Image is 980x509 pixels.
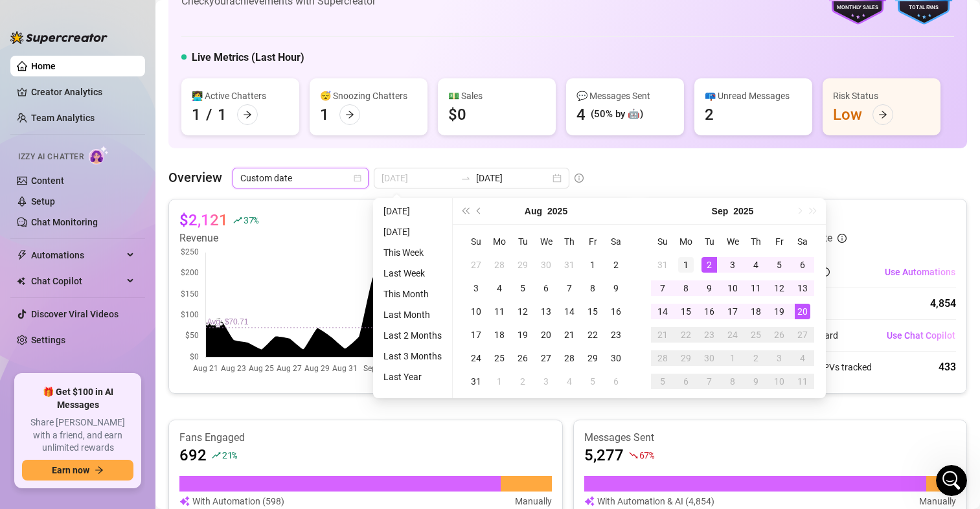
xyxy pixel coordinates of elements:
[10,31,108,44] img: logo-BBDzfeDw.svg
[584,494,595,508] img: svg%3e
[511,277,534,300] td: 2025-08-05
[488,323,511,346] td: 2025-08-18
[698,346,721,370] td: 2025-09-30
[179,231,258,246] article: Revenue
[378,369,447,385] li: Last Year
[701,350,717,366] div: 30
[22,460,133,481] button: Earn nowarrow-right
[725,350,740,366] div: 1
[748,257,764,273] div: 4
[604,370,628,393] td: 2025-09-06
[492,280,507,296] div: 4
[791,300,814,323] td: 2025-09-20
[608,304,624,319] div: 16
[678,304,694,319] div: 15
[468,374,484,389] div: 31
[585,257,600,273] div: 1
[768,277,791,300] td: 2025-09-12
[771,280,787,296] div: 12
[698,300,721,323] td: 2025-09-16
[534,277,558,300] td: 2025-08-06
[791,253,814,277] td: 2025-09-06
[547,198,567,224] button: Choose a year
[705,104,714,125] div: 2
[725,280,740,296] div: 10
[179,445,207,466] article: 692
[515,374,530,389] div: 2
[655,374,670,389] div: 5
[768,300,791,323] td: 2025-09-19
[464,346,488,370] td: 2025-08-24
[791,230,814,253] th: Sa
[562,257,577,273] div: 31
[468,280,484,296] div: 3
[492,304,507,319] div: 11
[674,230,698,253] th: Mo
[939,359,956,375] div: 433
[382,171,455,185] input: Start date
[748,327,764,343] div: 25
[31,61,56,71] a: Home
[838,234,847,243] span: info-circle
[748,350,764,366] div: 2
[538,374,554,389] div: 3
[733,198,753,224] button: Choose a year
[608,327,624,343] div: 23
[488,277,511,300] td: 2025-08-04
[725,374,740,389] div: 8
[492,350,507,366] div: 25
[179,431,552,445] article: Fans Engaged
[511,230,534,253] th: Tu
[771,257,787,273] div: 5
[721,230,744,253] th: We
[674,300,698,323] td: 2025-09-15
[833,89,930,103] div: Risk Status
[608,257,624,273] div: 2
[712,198,729,224] button: Choose a month
[378,245,447,260] li: This Week
[17,277,25,286] img: Chat Copilot
[651,346,674,370] td: 2025-09-28
[678,280,694,296] div: 8
[378,224,447,240] li: [DATE]
[748,374,764,389] div: 9
[651,370,674,393] td: 2025-10-05
[31,271,123,291] span: Chat Copilot
[31,82,135,102] a: Creator Analytics
[584,445,624,466] article: 5,277
[584,431,957,445] article: Messages Sent
[884,262,956,282] button: Use Automations
[515,494,552,508] article: Manually
[721,277,744,300] td: 2025-09-10
[378,266,447,281] li: Last Week
[678,374,694,389] div: 6
[538,304,554,319] div: 13
[468,327,484,343] div: 17
[488,346,511,370] td: 2025-08-25
[511,323,534,346] td: 2025-08-19
[378,348,447,364] li: Last 3 Months
[558,370,581,393] td: 2025-09-04
[378,203,447,219] li: [DATE]
[678,257,694,273] div: 1
[31,175,64,186] a: Content
[31,309,119,319] a: Discover Viral Videos
[488,253,511,277] td: 2025-07-28
[721,323,744,346] td: 2025-09-24
[515,327,530,343] div: 19
[725,257,740,273] div: 3
[576,89,674,103] div: 💬 Messages Sent
[581,300,604,323] td: 2025-08-15
[771,350,787,366] div: 3
[919,494,956,508] article: Manually
[678,327,694,343] div: 22
[651,253,674,277] td: 2025-08-31
[655,304,670,319] div: 14
[233,216,242,225] span: rise
[585,327,600,343] div: 22
[558,230,581,253] th: Th
[651,300,674,323] td: 2025-09-14
[725,327,740,343] div: 24
[604,323,628,346] td: 2025-08-23
[222,449,237,461] span: 21 %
